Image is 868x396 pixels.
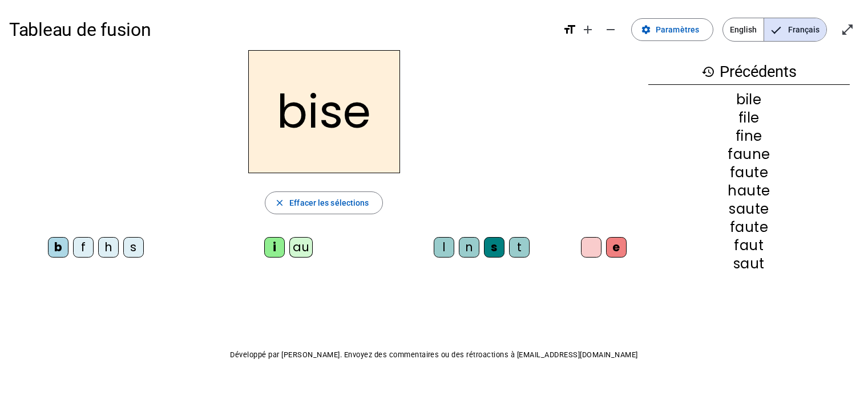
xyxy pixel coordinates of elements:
mat-icon: settings [641,25,651,35]
button: Diminuer la taille de la police [599,18,622,41]
div: faute [648,166,850,179]
div: e [606,237,627,258]
div: file [648,111,850,125]
h1: Tableau de fusion [9,11,554,48]
div: saut [648,257,850,271]
div: saute [648,202,850,216]
div: bile [648,93,850,107]
mat-icon: format_size [563,23,576,36]
button: Entrer en plein écran [836,18,859,41]
div: fine [648,129,850,143]
button: Effacer les sélections [265,191,383,214]
span: Paramètres [656,23,699,36]
mat-icon: remove [604,23,617,36]
div: faute [648,221,850,234]
button: Augmenter la taille de la police [576,18,599,41]
div: haute [648,184,850,198]
div: n [459,237,479,258]
div: b [48,237,68,258]
div: i [264,237,285,258]
div: l [434,237,454,258]
mat-button-toggle-group: Language selection [722,18,827,42]
span: Français [764,18,826,41]
mat-icon: close [274,198,285,208]
div: h [98,237,119,258]
div: s [484,237,504,258]
button: Paramètres [631,18,713,41]
span: Effacer les sélections [289,196,369,210]
span: English [723,18,764,41]
mat-icon: open_in_full [841,23,854,36]
p: Développé par [PERSON_NAME]. Envoyez des commentaires ou des rétroactions à [EMAIL_ADDRESS][DOMAI... [9,348,859,362]
div: au [289,237,313,258]
h2: bise [248,50,400,173]
h3: Précédents [648,59,850,85]
mat-icon: history [701,65,715,79]
div: s [123,237,144,258]
div: f [73,237,94,258]
mat-icon: add [581,23,595,36]
div: faune [648,148,850,161]
div: faut [648,239,850,252]
div: t [509,237,530,258]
